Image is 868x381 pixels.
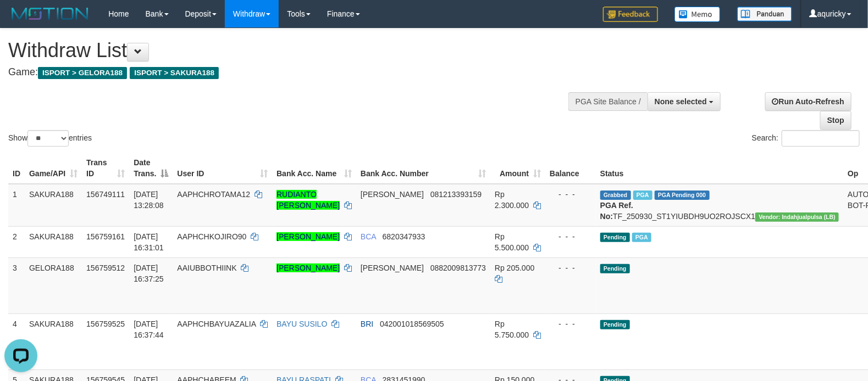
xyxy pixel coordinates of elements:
img: MOTION_logo.png [8,5,92,22]
h4: Game: [8,67,568,78]
td: 4 [8,313,25,369]
select: Showentries [27,130,69,147]
a: Run Auto-Refresh [765,92,852,111]
th: Balance [545,153,596,184]
span: [DATE] 16:37:44 [134,320,164,339]
th: Date Trans.: activate to sort column descending [129,153,173,184]
div: PGA Site Balance / [568,92,648,111]
span: Rp 205.000 [495,264,534,272]
th: ID [8,153,25,184]
span: PGA [632,233,651,242]
img: panduan.png [737,7,792,21]
span: Copy 042001018569505 to clipboard [380,320,444,328]
button: None selected [648,92,721,111]
th: Status [596,153,843,184]
h1: Withdraw List [8,40,568,61]
span: Pending [600,320,630,329]
button: Open LiveChat chat widget [4,4,37,37]
img: Feedback.jpg [603,7,658,22]
th: Bank Acc. Number: activate to sort column ascending [356,153,490,184]
b: PGA Ref. No: [600,201,633,221]
label: Search: [752,130,860,147]
span: Marked by aquandsa [633,190,653,200]
span: Rp 5.500.000 [495,232,529,252]
th: Game/API: activate to sort column ascending [25,153,82,184]
td: GELORA188 [25,257,82,313]
span: [DATE] 16:31:01 [134,232,164,252]
span: Copy 6820347933 to clipboard [383,232,425,241]
span: Vendor URL: https://dashboard.q2checkout.com/secure [755,212,839,222]
th: Amount: activate to sort column ascending [490,153,545,184]
span: 156759525 [86,320,125,328]
span: [PERSON_NAME] [361,190,424,199]
td: 1 [8,184,25,227]
th: Bank Acc. Name: activate to sort column ascending [272,153,356,184]
img: Button%20Memo.svg [675,7,721,22]
td: SAKURA188 [25,226,82,257]
a: RUDIANTO [PERSON_NAME] [277,190,340,210]
span: AAPHCHBAYUAZALIA [177,320,256,328]
td: TF_250930_ST1YIUBDH9UO2ROJSCX1 [596,184,843,227]
a: [PERSON_NAME] [277,232,340,241]
span: Rp 2.300.000 [495,190,529,210]
div: - - - [550,318,591,329]
td: 2 [8,226,25,257]
td: SAKURA188 [25,184,82,227]
a: BAYU SUSILO [277,320,327,328]
span: BCA [361,232,376,241]
span: PGA Pending [655,190,710,200]
span: 156749111 [86,190,125,199]
span: [DATE] 16:37:25 [134,264,164,283]
span: BRI [361,320,373,328]
span: 156759512 [86,264,125,272]
span: Pending [600,264,630,273]
span: None selected [655,97,707,106]
div: - - - [550,189,591,200]
span: ISPORT > SAKURA188 [130,67,219,79]
span: Grabbed [600,190,631,200]
span: 156759161 [86,232,125,241]
a: Stop [820,111,852,130]
th: Trans ID: activate to sort column ascending [82,153,129,184]
span: [DATE] 13:28:08 [134,190,164,210]
span: Pending [600,233,630,242]
th: User ID: activate to sort column ascending [173,153,272,184]
td: 3 [8,257,25,313]
label: Show entries [8,130,92,147]
span: Copy 0882009813773 to clipboard [430,264,486,272]
span: AAPHCHKOJIRO90 [177,232,246,241]
span: Rp 5.750.000 [495,320,529,339]
span: ISPORT > GELORA188 [38,67,127,79]
span: [PERSON_NAME] [361,264,424,272]
td: SAKURA188 [25,313,82,369]
span: Copy 081213393159 to clipboard [430,190,482,199]
input: Search: [782,130,860,147]
a: [PERSON_NAME] [277,264,340,272]
div: - - - [550,231,591,242]
div: - - - [550,262,591,273]
span: AAIUBBOTHIINK [177,264,236,272]
span: AAPHCHROTAMA12 [177,190,250,199]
